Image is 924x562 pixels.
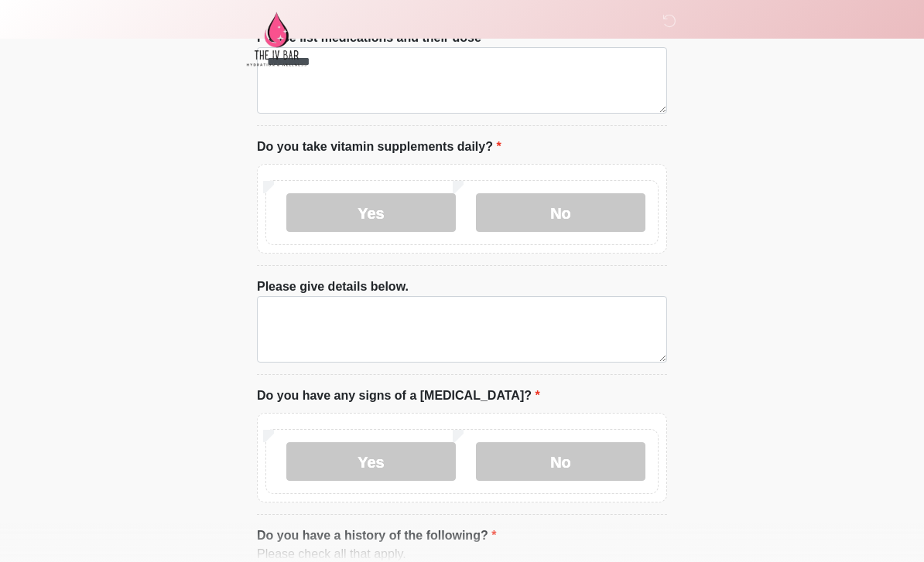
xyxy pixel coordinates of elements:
[241,12,311,66] img: The IV Bar, LLC Logo
[257,278,409,296] label: Please give details below.
[257,387,540,405] label: Do you have any signs of a [MEDICAL_DATA]?
[257,138,501,156] label: Do you take vitamin supplements daily?
[257,526,496,545] label: Do you have a history of the following?
[286,193,456,232] label: Yes
[476,193,645,232] label: No
[476,442,645,481] label: No
[286,442,456,481] label: Yes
